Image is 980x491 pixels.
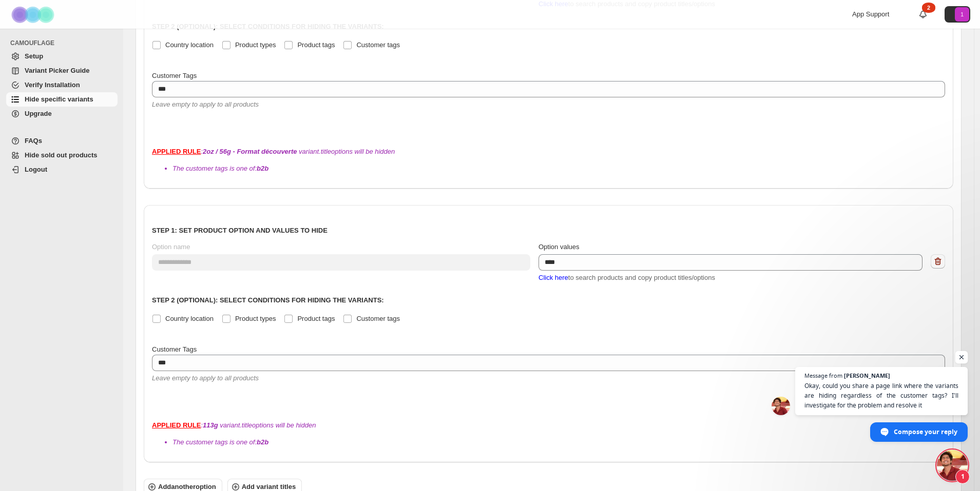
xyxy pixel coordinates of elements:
[539,243,580,251] span: Option values
[6,64,118,78] a: Variant Picker Guide
[297,315,335,322] span: Product tags
[960,11,964,17] text: 1
[152,421,201,429] strong: APPLIED RULE
[955,469,970,484] span: 1
[172,438,268,446] span: The customer tags is one of:
[25,52,43,60] span: Setup
[257,165,268,172] b: b2b
[922,3,935,13] div: 2
[152,72,197,79] span: Customer Tags
[937,450,968,481] a: Open chat
[25,137,42,145] span: FAQs
[297,41,335,49] span: Product tags
[203,421,218,429] b: 113g
[152,243,190,251] span: Option name
[25,67,89,74] span: Variant Picker Guide
[356,315,400,322] span: Customer tags
[6,162,118,177] a: Logout
[165,315,214,322] span: Country location
[152,345,197,353] span: Customer Tags
[25,81,80,89] span: Verify Installation
[152,420,945,447] div: : variant.title options will be hidden
[152,226,945,236] p: Step 1: Set product option and values to hide
[804,381,958,410] span: Okay, could you share a page link where the variants are hiding regardless of the customer tags? ...
[172,165,268,172] span: The customer tags is one of:
[152,100,259,108] span: Leave empty to apply to all products
[257,438,268,446] b: b2b
[235,41,276,49] span: Product types
[152,148,201,155] strong: APPLIED RULE
[25,110,52,117] span: Upgrade
[10,39,118,47] span: CAMOUFLAGE
[804,373,842,378] span: Message from
[945,6,970,23] button: Avatar with initials 1
[955,7,969,22] span: Avatar with initials 1
[918,9,928,19] a: 2
[539,274,568,281] span: Click here
[152,147,945,174] div: : variant.title options will be hidden
[894,423,957,441] span: Compose your reply
[8,1,60,29] img: Camouflage
[165,41,214,49] span: Country location
[25,95,93,103] span: Hide specific variants
[235,315,276,322] span: Product types
[203,148,297,155] b: 2oz / 56g - Format découverte
[6,49,118,64] a: Setup
[152,295,945,305] p: Step 2 (Optional): Select conditions for hiding the variants:
[6,134,118,148] a: FAQs
[152,374,259,382] span: Leave empty to apply to all products
[6,78,118,92] a: Verify Installation
[25,166,47,173] span: Logout
[6,107,118,121] a: Upgrade
[852,10,889,18] span: App Support
[356,41,400,49] span: Customer tags
[6,148,118,162] a: Hide sold out products
[6,92,118,107] a: Hide specific variants
[25,151,98,159] span: Hide sold out products
[539,274,715,281] span: to search products and copy product titles/options
[844,373,890,378] span: [PERSON_NAME]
